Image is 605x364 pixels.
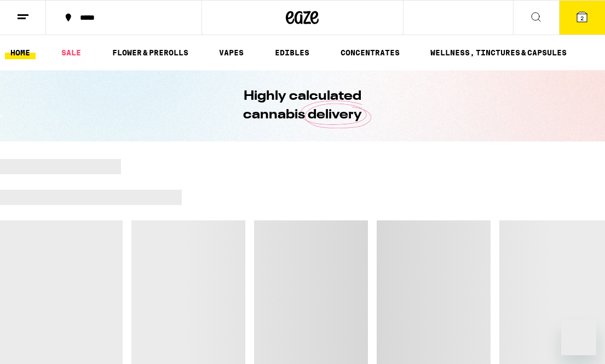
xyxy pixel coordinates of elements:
span: 2 [580,15,584,21]
a: VAPES [214,46,249,59]
iframe: Button to launch messaging window [561,320,596,355]
a: SALE [56,46,87,59]
a: EDIBLES [269,46,315,59]
a: HOME [5,46,36,59]
button: 2 [559,1,605,35]
h1: Highly calculated cannabis delivery [212,87,393,124]
a: WELLNESS, TINCTURES & CAPSULES [425,46,572,59]
a: FLOWER & PREROLLS [107,46,194,59]
a: CONCENTRATES [335,46,405,59]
